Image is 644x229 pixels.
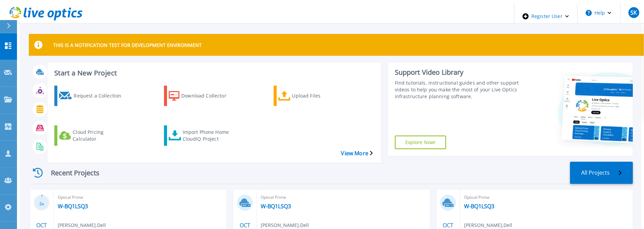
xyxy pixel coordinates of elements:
span: [PERSON_NAME] , Dell [261,222,309,229]
a: All Projects [570,162,633,184]
a: Request a Collection [54,86,136,106]
div: Import Phone Home CloudIQ Project [183,127,237,144]
p: THIS IS A NOTIFICATION TEST FOR DEVELOPMENT ENVIRONMENT [53,42,202,48]
div: Cloud Pricing Calculator [73,127,127,144]
a: W-BQ1LSQ3 [58,203,88,210]
button: Help [577,3,620,23]
div: Register User [514,3,577,30]
span: Optical Prime [58,194,222,201]
span: SK [630,10,637,15]
a: Explore Now! [395,136,446,149]
a: W-BQ1LSQ3 [464,203,494,210]
div: Download Collector [181,87,236,104]
div: Find tutorials, instructional guides and other support videos to help you make the most of your L... [395,80,519,100]
div: Request a Collection [74,87,128,104]
a: Upload Files [274,86,356,106]
span: [PERSON_NAME] , Dell [464,222,512,229]
div: Upload Files [292,87,346,104]
a: View More [341,150,372,157]
h3: 2 [34,200,50,208]
div: Support Video Library [395,68,519,77]
span: Optical Prime [464,194,629,201]
h3: Start a New Project [54,69,372,77]
span: [PERSON_NAME] , Dell [58,222,106,229]
span: Optical Prime [261,194,425,201]
div: Recent Projects [29,164,110,181]
a: Download Collector [164,86,246,106]
a: W-BQ1LSQ3 [261,203,291,210]
span: % [42,202,44,206]
a: Cloud Pricing Calculator [54,125,136,146]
